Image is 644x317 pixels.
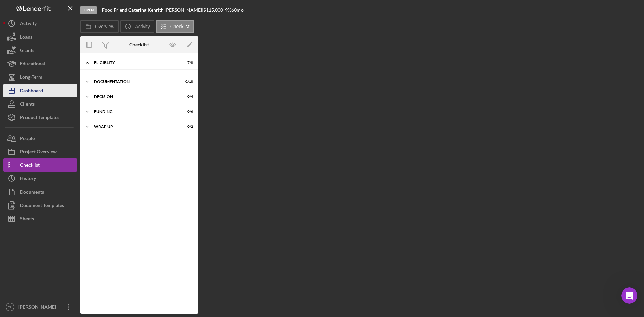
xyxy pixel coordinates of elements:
[181,80,193,84] div: 0 / 18
[20,30,32,45] div: Loans
[20,185,44,200] div: Documents
[20,212,34,227] div: Sheets
[20,57,45,72] div: Educational
[3,111,77,124] button: Product Templates
[3,172,77,185] button: History
[8,305,12,309] text: CH
[20,44,34,59] div: Grants
[17,300,60,315] div: [PERSON_NAME]
[20,97,35,112] div: Clients
[20,199,64,214] div: Document Templates
[80,6,97,14] div: Open
[20,70,42,86] div: Long-Term
[94,61,176,65] div: Eligiblity
[231,7,244,13] div: 60 mo
[3,44,77,57] button: Grants
[20,17,37,32] div: Activity
[94,95,176,99] div: Decision
[181,125,193,129] div: 0 / 2
[3,97,77,111] button: Clients
[20,131,35,147] div: People
[3,131,77,145] button: People
[3,57,77,70] button: Educational
[3,185,77,199] button: Documents
[95,24,114,29] label: Overview
[3,300,77,314] button: CH[PERSON_NAME]
[3,212,77,225] button: Sheets
[94,80,176,84] div: Documentation
[3,199,77,212] button: Document Templates
[20,111,59,126] div: Product Templates
[181,95,193,99] div: 0 / 4
[129,42,149,47] div: Checklist
[3,70,77,84] button: Long-Term
[80,20,119,33] button: Overview
[181,61,193,65] div: 7 / 8
[20,145,57,160] div: Project Overview
[170,24,190,29] label: Checklist
[102,7,146,13] b: Food Friend Catering
[135,24,150,29] label: Activity
[94,110,176,114] div: Funding
[94,125,176,129] div: Wrap up
[148,7,203,13] div: Kenrith [PERSON_NAME] |
[20,84,43,99] div: Dashboard
[156,20,194,33] button: Checklist
[3,30,77,44] button: Loans
[20,158,40,173] div: Checklist
[621,287,637,304] iframe: Intercom live chat
[3,145,77,158] button: Project Overview
[181,110,193,114] div: 0 / 6
[203,7,223,13] span: $115,000
[20,172,36,187] div: History
[225,7,231,13] div: 9 %
[3,17,77,30] button: Activity
[3,158,77,172] button: Checklist
[3,84,77,97] button: Dashboard
[120,20,154,33] button: Activity
[102,7,148,13] div: |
